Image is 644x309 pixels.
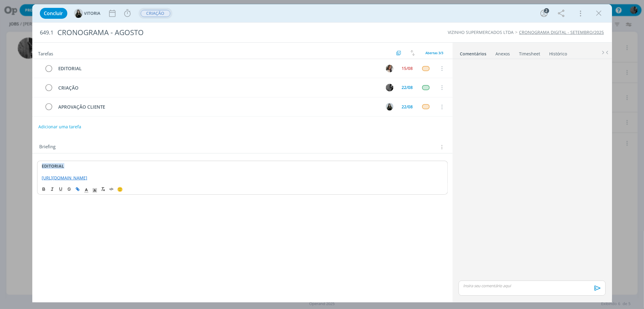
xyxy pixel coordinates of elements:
[402,85,413,90] div: 22/08
[426,51,444,55] span: Abertas 3/3
[519,48,541,57] a: Timesheet
[56,65,380,72] div: EDITORIAL
[42,175,88,181] a: [URL][DOMAIN_NAME]
[56,103,380,111] div: APROVAÇÃO CLIENTE
[117,186,123,192] span: 🙂
[402,105,413,109] div: 22/08
[55,25,367,40] div: CRONOGRAMA - AGOSTO
[496,51,510,57] div: Anexos
[385,64,394,73] button: C
[44,11,63,16] span: Concluir
[448,29,514,35] a: VIZINHO SUPERMERCADOS LTDA
[402,66,413,71] div: 15/08
[141,10,170,17] span: CRIAÇÃO
[32,4,612,302] div: dialog
[539,8,549,18] button: 2
[56,84,380,92] div: CRIAÇÃO
[42,163,64,169] strong: EDITORIAL
[116,186,124,193] button: 🙂
[40,29,54,36] span: 649.1
[82,186,91,193] span: Cor do Texto
[386,84,393,91] img: P
[519,29,604,35] a: CRONOGRAMA DIGITAL - SETEMBRO/2025
[91,186,99,193] span: Cor de Fundo
[549,48,568,57] a: Histórico
[460,48,487,57] a: Comentários
[386,103,393,110] img: V
[38,121,82,132] button: Adicionar uma tarefa
[40,143,56,151] span: Briefing
[386,65,393,72] img: C
[140,10,171,17] button: CRIAÇÃO
[74,9,101,18] button: VVITORIA
[385,83,394,92] button: P
[40,8,67,19] button: Concluir
[74,9,83,18] img: V
[411,50,415,56] img: arrow-down-up.svg
[38,49,53,57] span: Tarefas
[385,102,394,111] button: V
[84,11,101,15] span: VITORIA
[544,8,549,13] div: 2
